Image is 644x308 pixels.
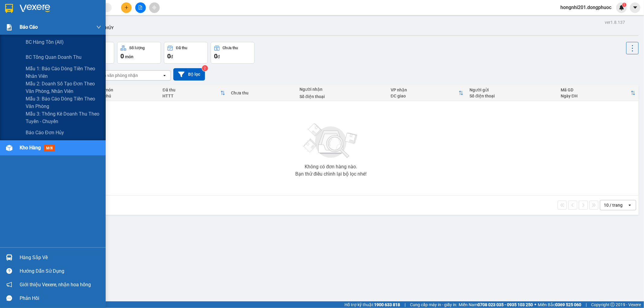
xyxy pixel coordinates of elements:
span: down [96,25,101,30]
div: 10 / trang [604,202,623,208]
div: ĐC giao [391,94,459,98]
sup: 2 [202,65,208,71]
span: Giới thiệu Vexere, nhận hoa hồng [20,281,91,288]
button: aim [149,2,160,13]
strong: 1900 633 818 [374,302,400,307]
span: caret-down [633,5,638,10]
span: Miền Bắc [538,301,581,308]
button: Số lượng0món [117,42,161,64]
img: logo-vxr [5,4,13,13]
span: Hỗ trợ kỹ thuật: [344,301,400,308]
span: copyright [610,303,615,307]
span: | [586,301,587,308]
span: message [6,295,12,301]
img: warehouse-icon [6,145,12,151]
div: Người gửi [469,87,555,92]
button: file-add [135,2,146,13]
button: plus [121,2,132,13]
div: Tên món [97,87,157,92]
strong: 0708 023 035 - 0935 103 250 [478,302,533,307]
div: Đã thu [176,46,187,50]
div: Không có đơn hàng nào. [305,164,357,169]
div: Số lượng [129,46,145,50]
div: Chưa thu [231,90,294,95]
span: Mẫu 1: Báo cáo dòng tiền theo nhân viên [26,65,101,80]
span: BC hàng tồn (all) [26,38,64,46]
th: Toggle SortBy [159,85,228,101]
span: BC tổng quan doanh thu [26,53,82,61]
sup: 1 [622,3,626,7]
div: Hàng sắp về [20,253,101,262]
div: VP nhận [391,87,459,92]
span: báo cáo đơn hủy [26,129,64,136]
div: Hướng dẫn sử dụng [20,267,101,276]
span: Mẫu 3: Báo cáo dòng tiền theo văn phòng [26,95,101,110]
div: Bạn thử điều chỉnh lại bộ lọc nhé! [295,172,367,176]
span: Kho hàng [20,145,41,151]
span: đ [217,54,220,59]
div: Người nhận [300,87,385,92]
th: Toggle SortBy [388,85,467,101]
span: 1 [623,3,625,7]
strong: 0369 525 060 [555,302,581,307]
button: Đã thu0đ [164,42,208,64]
span: đ [171,54,173,59]
span: hongnhi201.dongphuoc [556,4,616,11]
img: solution-icon [6,24,12,30]
svg: open [162,73,167,78]
div: Số điện thoại [300,94,385,99]
span: 0 [120,52,124,60]
span: Miền Nam [459,301,533,308]
span: | [405,301,405,308]
span: file-add [138,5,143,10]
div: Đã thu [162,87,220,92]
button: Chưa thu0đ [211,42,255,64]
span: Mẫu 2: Doanh số tạo đơn theo Văn phòng, nhân viên [26,80,101,95]
div: Ghi chú [97,94,157,98]
span: aim [152,5,156,10]
span: món [125,54,133,59]
button: Bộ lọc [173,68,205,81]
span: 0 [214,52,217,60]
img: icon-new-feature [619,5,624,10]
span: Báo cáo [20,23,38,31]
div: Chưa thu [223,46,238,50]
img: warehouse-icon [6,254,12,261]
div: Mã GD [561,87,631,92]
div: Phản hồi [20,294,101,303]
span: plus [124,5,129,10]
span: Cung cấp máy in - giấy in: [410,301,457,308]
img: svg+xml;base64,PHN2ZyBjbGFzcz0ibGlzdC1wbHVnX19zdmciIHhtbG5zPSJodHRwOi8vd3d3LnczLm9yZy8yMDAwL3N2Zy... [301,120,361,162]
svg: open [627,203,632,208]
span: notification [6,282,12,287]
span: ⚪️ [534,303,536,306]
button: caret-down [630,2,640,13]
span: mới [44,145,55,151]
div: Số điện thoại [469,94,555,98]
th: Toggle SortBy [558,85,639,101]
div: Ngày ĐH [561,94,631,98]
div: ver 1.8.137 [605,19,625,26]
div: HTTT [162,94,220,98]
span: 0 [167,52,171,60]
div: Chọn văn phòng nhận [96,72,138,78]
span: Mẫu 3: Thống kê doanh thu theo tuyến - chuyến [26,110,101,125]
span: question-circle [6,268,12,274]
